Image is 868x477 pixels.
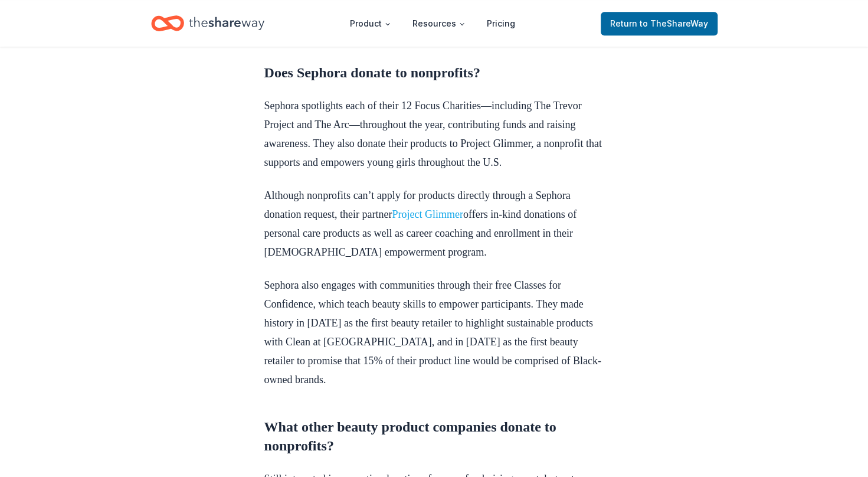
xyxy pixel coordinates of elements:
[264,96,604,172] p: Sephora spotlights each of their 12 Focus Charities—including The Trevor Project and The Arc—thro...
[392,208,463,220] a: Project Glimmer
[477,12,525,35] a: Pricing
[340,12,401,35] button: Product
[601,12,718,35] a: Returnto TheShareWay
[403,12,475,35] button: Resources
[264,417,604,455] h2: What other beauty product companies donate to nonprofits?
[640,18,708,28] span: to TheShareWay
[264,276,604,389] p: Sephora also engages with communities through their free Classes for Confidence, which teach beau...
[151,9,264,37] a: Home
[610,17,708,31] span: Return
[264,186,604,262] p: Although nonprofits can’t apply for products directly through a Sephora donation request, their p...
[264,63,604,82] h2: Does Sephora donate to nonprofits?
[340,9,525,37] nav: Main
